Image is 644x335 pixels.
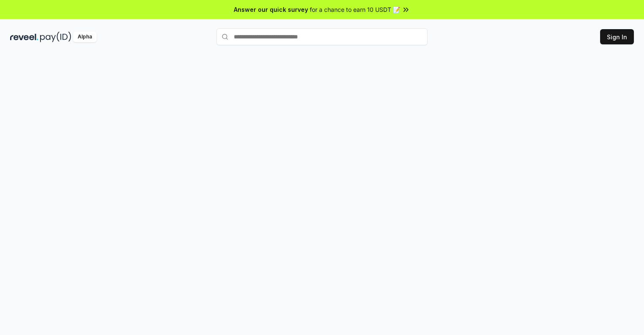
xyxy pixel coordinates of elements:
[10,32,38,42] img: reveel_dark
[310,5,400,14] span: for a chance to earn 10 USDT 📝
[600,29,634,44] button: Sign In
[73,32,97,42] div: Alpha
[234,5,308,14] span: Answer our quick survey
[40,32,71,42] img: pay_id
